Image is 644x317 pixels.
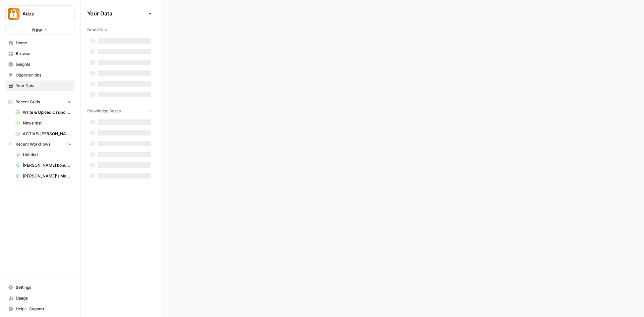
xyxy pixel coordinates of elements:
a: Write & Upload Casino News (scrape) Grid [12,107,75,118]
span: Home [16,40,72,46]
a: [PERSON_NAME] bonus to wp - grid specific [12,160,75,171]
button: Recent Grids [5,97,75,107]
span: Recent Grids [15,99,40,105]
a: News test [12,118,75,128]
a: ACTIVE: [PERSON_NAME]'s News Grid [12,128,75,139]
button: Workspace: Adzz [5,5,75,22]
a: Opportunities [5,70,75,81]
span: Untitled [23,152,72,158]
span: ACTIVE: [PERSON_NAME]'s News Grid [23,131,72,137]
span: Write & Upload Casino News (scrape) Grid [23,109,72,115]
span: Your Data [16,83,72,89]
span: Help + Support [16,306,72,312]
a: Insights [5,59,75,70]
span: News test [23,120,72,126]
a: Usage [5,293,75,304]
button: New [5,25,75,35]
span: Brand Kits [87,27,107,33]
span: Your Data [87,9,146,17]
span: Usage [16,295,72,301]
button: Help + Support [5,304,75,314]
span: Browse [16,51,72,57]
span: Adzz [22,10,63,17]
span: Insights [16,61,72,67]
button: Recent Workflows [5,139,75,149]
span: Settings [16,284,72,290]
span: Knowledge Bases [87,108,121,114]
span: [PERSON_NAME]'s Master: NoDeposit [23,173,72,179]
a: [PERSON_NAME]'s Master: NoDeposit [12,171,75,181]
a: Your Data [5,81,75,91]
a: Home [5,38,75,48]
span: Recent Workflows [15,141,50,147]
a: Browse [5,48,75,59]
span: Opportunities [16,72,72,78]
a: Untitled [12,149,75,160]
a: Settings [5,282,75,293]
img: Adzz Logo [8,8,20,20]
span: New [32,27,42,33]
span: [PERSON_NAME] bonus to wp - grid specific [23,162,72,168]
